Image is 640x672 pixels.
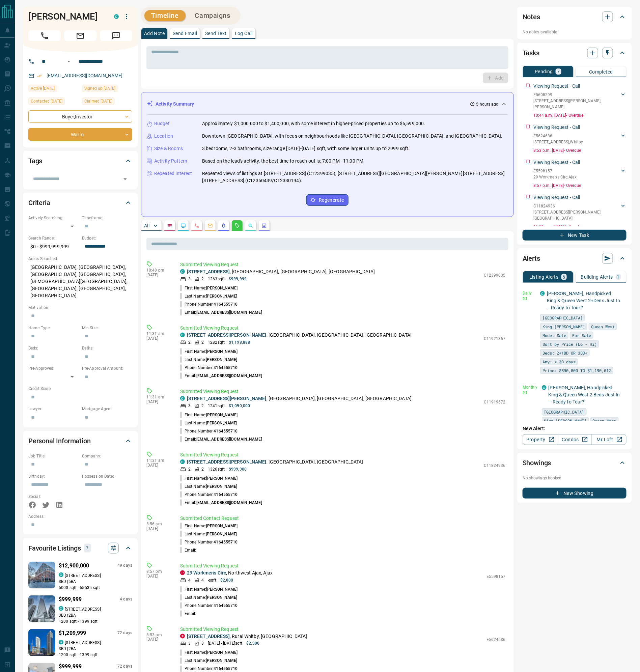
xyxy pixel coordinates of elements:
[144,223,149,228] p: All
[59,595,82,604] p: $999,999
[533,139,583,145] p: [STREET_ADDRESS] , Whitby
[208,466,225,472] p: 1326 sqft
[28,513,132,520] p: Address:
[201,577,204,583] p: 4
[180,459,185,464] div: condos.ca
[214,603,238,608] span: 4164555710
[523,434,557,445] a: Property
[229,403,250,409] p: $1,090,000
[82,473,132,479] p: Possession Date:
[523,253,540,264] h2: Alerts
[557,69,560,74] p: 7
[82,453,132,459] p: Company:
[206,484,237,489] span: [PERSON_NAME]
[206,587,238,592] span: [PERSON_NAME]
[180,388,506,395] p: Submitted Viewing Request
[146,574,170,579] p: [DATE]
[22,562,62,589] img: Favourited listing
[557,434,592,445] a: Condos
[196,500,262,505] span: [EMAIL_ADDRESS][DOMAIN_NAME]
[188,276,191,282] p: 3
[120,174,130,184] button: Open
[86,544,89,552] p: 7
[206,357,237,362] span: [PERSON_NAME]
[221,223,226,228] svg: Listing Alerts
[201,466,204,472] p: 2
[572,332,591,339] span: For Sale
[202,145,410,152] p: 3 bedrooms, 2-3 bathrooms, size range [DATE]-[DATE] sqft, with some larger units up to 2999 sqft.
[167,223,172,228] svg: Notes
[542,349,587,356] span: Beds: 2+1BD OR 3BD+
[65,572,101,579] p: [STREET_ADDRESS]
[59,629,86,637] p: $1,209,999
[28,386,132,392] p: Credit Score:
[523,11,540,22] h2: Notes
[180,594,238,600] p: Last Name:
[542,332,566,339] span: Mode: Sale
[65,640,101,646] p: [STREET_ADDRESS]
[146,526,170,531] p: [DATE]
[28,11,104,22] h1: [PERSON_NAME]
[59,618,132,624] p: 1200 sqft - 1399 sqft
[154,133,173,140] p: Location
[484,399,506,405] p: C11919672
[146,395,170,399] p: 11:31 am
[65,57,73,65] button: Open
[28,215,79,221] p: Actively Searching:
[28,540,132,556] div: Favourite Listings7
[154,120,170,127] p: Budget
[563,275,565,279] p: 6
[533,209,620,221] p: [STREET_ADDRESS][PERSON_NAME] , [GEOGRAPHIC_DATA]
[523,457,551,468] h2: Showings
[201,339,204,345] p: 2
[591,323,615,330] span: Queen West
[202,170,508,184] p: Repeated views of listings at [STREET_ADDRESS] (C12399035), [STREET_ADDRESS][GEOGRAPHIC_DATA][PER...
[180,412,238,418] p: First Name:
[533,174,577,180] p: 29 Workmen's Circ , Ajax
[205,31,227,36] p: Send Text
[235,31,253,36] p: Log Call
[28,628,132,658] a: Favourited listing$1,209,99972 dayscondos.ca[STREET_ADDRESS]3BD |2BA1200 sqft - 1399 sqft
[59,652,132,658] p: 1200 sqft - 1399 sqft
[31,85,55,92] span: Active [DATE]
[180,293,238,299] p: Last Name:
[533,202,627,223] div: C11824936[STREET_ADDRESS][PERSON_NAME],[GEOGRAPHIC_DATA]
[28,85,79,94] div: Fri Sep 12 2025
[180,570,185,575] div: property.ca
[261,223,267,228] svg: Agent Actions
[208,339,225,345] p: 1282 sqft
[180,261,506,268] p: Submitted Viewing Request
[187,569,273,577] p: , Northwest Ajax, Ajax
[59,606,63,611] div: condos.ca
[486,573,506,580] p: E5598157
[59,585,132,591] p: 5000 sqft - 65535 sqft
[533,224,627,230] p: 11:31 a.m. [DATE] - Overdue
[523,488,627,499] button: New Showing
[180,365,238,371] p: Phone Number:
[65,606,101,612] p: [STREET_ADDRESS]
[82,85,132,94] div: Fri Dec 08 2017
[476,101,499,107] p: 5 hours ago
[114,14,119,19] div: condos.ca
[523,29,627,35] p: No notes available
[154,158,187,165] p: Activity Pattern
[37,74,42,78] svg: Email Verified
[180,492,238,498] p: Phone Number:
[187,395,412,402] p: , [GEOGRAPHIC_DATA], [GEOGRAPHIC_DATA], [GEOGRAPHIC_DATA]
[196,310,262,315] span: [EMAIL_ADDRESS][DOMAIN_NAME]
[188,577,191,583] p: 4
[180,483,238,489] p: Last Name:
[28,494,79,500] p: Social:
[117,563,132,568] p: 49 days
[523,45,627,61] div: Tasks
[187,332,267,338] a: [STREET_ADDRESS][PERSON_NAME]
[180,309,262,315] p: Email:
[533,90,627,111] div: E5608299[STREET_ADDRESS][PERSON_NAME],[PERSON_NAME]
[523,230,627,241] button: New Task
[146,633,170,637] p: 8:53 pm
[100,30,132,41] span: Message
[533,183,627,189] p: 8:57 p.m. [DATE] - Overdue
[180,531,238,537] p: Last Name:
[214,667,238,671] span: 4164555710
[202,120,425,127] p: Approximately $1,000,000 to $1,400,000, with some interest in higher-priced properties up to $6,5...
